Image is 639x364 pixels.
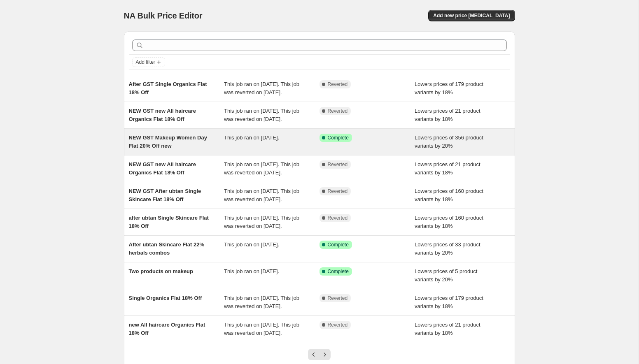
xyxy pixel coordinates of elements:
span: This job ran on [DATE]. This job was reverted on [DATE]. [224,161,299,176]
span: Reverted [328,295,348,301]
span: This job ran on [DATE]. [224,134,279,141]
span: This job ran on [DATE]. This job was reverted on [DATE]. [224,322,299,336]
span: Lowers prices of 179 product variants by 18% [415,295,483,309]
span: Lowers prices of 160 product variants by 18% [415,215,483,229]
span: after ubtan Single Skincare Flat 18% Off [129,215,209,229]
span: Complete [328,241,349,248]
span: NEW GST Makeup Women Day Flat 20% Off new [129,134,207,149]
span: Lowers prices of 33 product variants by 20% [415,241,480,256]
span: Reverted [328,81,348,88]
span: Lowers prices of 179 product variants by 18% [415,81,483,95]
span: This job ran on [DATE]. This job was reverted on [DATE]. [224,108,299,122]
span: new All haircare Organics Flat 18% Off [129,322,205,336]
span: NEW GST new All haircare Organics Flat 18% Off [129,161,196,176]
span: Reverted [328,108,348,114]
span: Add new price [MEDICAL_DATA] [433,12,510,19]
span: After GST Single Organics Flat 18% Off [129,81,207,95]
span: This job ran on [DATE]. This job was reverted on [DATE]. [224,81,299,95]
span: NEW GST new All haircare Organics Flat 18% Off [129,108,196,122]
span: Complete [328,268,349,275]
span: Lowers prices of 21 product variants by 18% [415,108,480,122]
button: Previous [308,349,319,360]
span: NA Bulk Price Editor [124,11,203,20]
span: Lowers prices of 5 product variants by 20% [415,268,477,283]
span: Reverted [328,215,348,221]
span: Two products on makeup [129,268,194,274]
span: This job ran on [DATE]. [224,268,279,274]
span: Complete [328,134,349,141]
span: This job ran on [DATE]. This job was reverted on [DATE]. [224,188,299,202]
span: This job ran on [DATE]. This job was reverted on [DATE]. [224,295,299,309]
span: NEW GST After ubtan Single Skincare Flat 18% Off [129,188,201,202]
span: Reverted [328,322,348,328]
span: Add filter [136,59,155,65]
span: Reverted [328,161,348,168]
span: This job ran on [DATE]. This job was reverted on [DATE]. [224,215,299,229]
span: Single Organics Flat 18% Off [129,295,202,301]
button: Add filter [132,57,165,67]
span: After ubtan Skincare Flat 22% herbals combos [129,241,205,256]
span: Reverted [328,188,348,195]
span: Lowers prices of 21 product variants by 18% [415,161,480,176]
nav: Pagination [308,349,331,360]
span: Lowers prices of 356 product variants by 20% [415,134,483,149]
span: Lowers prices of 160 product variants by 18% [415,188,483,202]
span: This job ran on [DATE]. [224,241,279,248]
span: Lowers prices of 21 product variants by 18% [415,322,480,336]
button: Add new price [MEDICAL_DATA] [428,10,515,21]
button: Next [319,349,331,360]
